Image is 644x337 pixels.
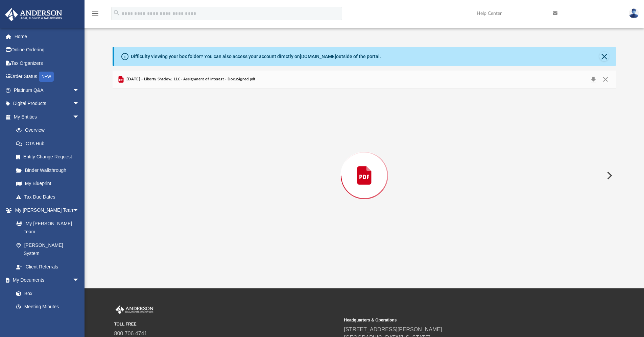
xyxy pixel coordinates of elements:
a: Platinum Q&Aarrow_drop_down [5,83,90,97]
a: Home [5,30,90,43]
button: Close [599,52,609,61]
span: arrow_drop_down [73,204,86,217]
a: My Documentsarrow_drop_down [5,274,86,287]
a: Meeting Minutes [9,300,86,314]
img: Anderson Advisors Platinum Portal [114,305,155,314]
span: arrow_drop_down [73,274,86,287]
a: Tax Organizers [5,56,90,70]
a: Forms Library [9,313,83,327]
small: Headquarters & Operations [344,317,569,323]
button: Close [599,75,612,84]
a: My Blueprint [9,177,86,190]
a: Entity Change Request [9,150,90,164]
i: menu [91,9,99,18]
div: Preview [113,71,616,263]
img: Anderson Advisors Platinum Portal [3,8,64,21]
a: Overview [9,124,90,137]
a: Box [9,287,83,300]
a: Tax Due Dates [9,190,90,204]
img: User Pic [629,8,639,18]
a: Digital Productsarrow_drop_down [5,97,90,110]
a: My [PERSON_NAME] Teamarrow_drop_down [5,204,86,217]
span: arrow_drop_down [73,97,86,111]
i: search [113,9,120,17]
button: Next File [601,166,616,185]
div: Difficulty viewing your box folder? You can also access your account directly on outside of the p... [131,53,381,60]
a: [DOMAIN_NAME] [300,54,336,59]
a: My [PERSON_NAME] Team [9,217,83,238]
a: Online Ordering [5,43,90,57]
a: 800.706.4741 [114,331,147,336]
a: [STREET_ADDRESS][PERSON_NAME] [344,327,442,332]
a: [PERSON_NAME] System [9,238,86,260]
small: TOLL FREE [114,321,339,327]
span: arrow_drop_down [73,83,86,97]
span: arrow_drop_down [73,110,86,124]
a: CTA Hub [9,137,90,150]
a: My Entitiesarrow_drop_down [5,110,90,124]
a: Binder Walkthrough [9,163,90,177]
span: [DATE] - Liberty Shadow, LLC- Assignment of Interest - DocuSigned.pdf [125,76,256,82]
a: Client Referrals [9,260,86,274]
a: Order StatusNEW [5,70,90,84]
div: NEW [39,72,54,82]
a: menu [91,13,99,18]
button: Download [587,75,599,84]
